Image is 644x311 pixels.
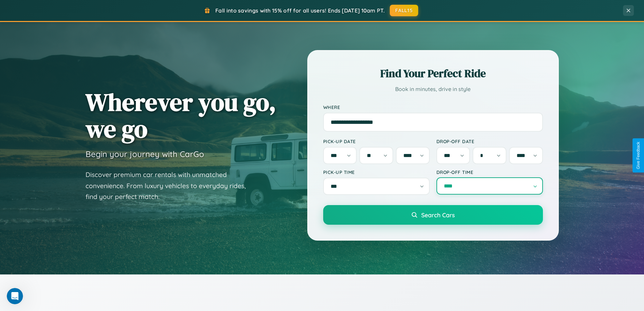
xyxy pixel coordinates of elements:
[436,169,543,175] label: Drop-off Time
[86,89,276,142] h1: Wherever you go, we go
[323,66,543,81] h2: Find Your Perfect Ride
[323,169,430,175] label: Pick-up Time
[421,211,455,219] span: Search Cars
[636,142,641,169] div: Give Feedback
[323,104,543,110] label: Where
[86,169,255,202] p: Discover premium car rentals with unmatched convenience. From luxury vehicles to everyday rides, ...
[7,288,23,304] iframe: Intercom live chat
[323,84,543,94] p: Book in minutes, drive in style
[323,138,430,144] label: Pick-up Date
[215,7,385,14] span: Fall into savings with 15% off for all users! Ends [DATE] 10am PT.
[390,5,418,16] button: FALL15
[436,138,543,144] label: Drop-off Date
[323,205,543,225] button: Search Cars
[86,149,204,159] h3: Begin your journey with CarGo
